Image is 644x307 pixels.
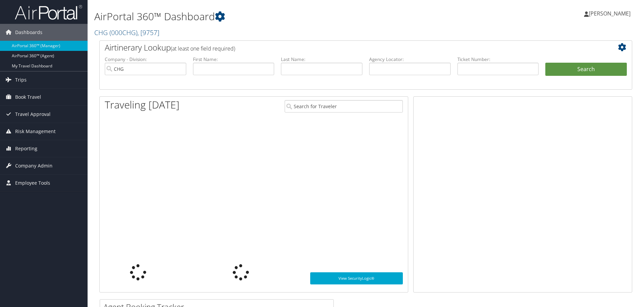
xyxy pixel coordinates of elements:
label: Agency Locator: [369,56,451,63]
button: Search [545,63,627,76]
span: Reporting [15,140,37,157]
label: Last Name: [281,56,362,63]
label: Ticket Number: [457,56,539,63]
span: ( 000CHG ) [109,28,137,37]
label: Company - Division: [105,56,186,63]
label: First Name: [193,56,275,63]
span: Trips [15,71,27,88]
a: View SecurityLogic® [310,272,403,284]
h2: Airtinerary Lookup [105,42,582,53]
a: [PERSON_NAME] [584,3,637,24]
a: CHG [94,28,159,37]
span: [PERSON_NAME] [589,10,631,17]
span: Travel Approval [15,106,51,123]
span: (at least one field required) [171,45,235,52]
h1: Traveling [DATE] [105,98,180,112]
span: Employee Tools [15,175,50,191]
h1: AirPortal 360™ Dashboard [94,9,456,24]
span: Company Admin [15,157,53,174]
span: Dashboards [15,24,42,41]
span: Risk Management [15,123,56,140]
img: airportal-logo.png [15,4,82,20]
span: Book Travel [15,89,41,105]
input: Search for Traveler [285,100,403,113]
span: , [ 9757 ] [137,28,159,37]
